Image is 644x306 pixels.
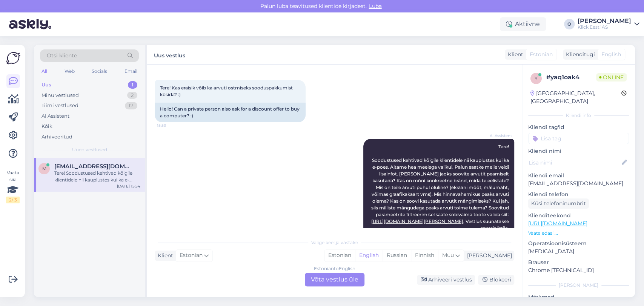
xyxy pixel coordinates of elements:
div: Kliendi info [528,112,629,119]
span: merlikahudsi@gmail.com [54,163,133,170]
p: Operatsioonisüsteem [528,240,629,248]
p: Kliendi tag'id [528,123,629,131]
div: Tere! Soodustused kehtivad kõigile klientidele nii kauplustes kui ka e-poes. Aitame hea meelega v... [54,170,140,183]
div: Finnish [411,250,438,261]
div: Email [123,66,139,76]
span: Estonian [180,251,203,260]
span: Luba [367,3,384,9]
p: Vaata edasi ... [528,230,629,237]
label: Uus vestlus [154,49,185,60]
div: Blokeeri [478,275,514,285]
div: Uus [41,81,51,89]
span: Muu [442,252,454,258]
p: Kliendi nimi [528,147,629,155]
div: Tiimi vestlused [41,102,78,109]
span: Otsi kliente [47,52,77,60]
img: Askly Logo [6,51,20,65]
div: Aktiivne [500,17,546,31]
p: [MEDICAL_DATA] [528,248,629,255]
a: [PERSON_NAME]Klick Eesti AS [578,18,639,30]
div: Küsi telefoninumbrit [528,198,589,209]
div: [GEOGRAPHIC_DATA], [GEOGRAPHIC_DATA] [530,89,621,105]
div: English [355,250,383,261]
span: Online [596,73,627,81]
div: [PERSON_NAME] [578,18,631,24]
div: 1 [128,81,137,89]
p: Kliendi email [528,172,629,180]
span: Tere! Kas eraisik võib ka arvuti ostmiseks sooduspakkumist küsida? :) [160,85,294,97]
a: [URL][DOMAIN_NAME] [528,220,587,227]
span: AI Assistent [484,133,512,138]
input: Lisa nimi [529,158,620,167]
a: [URL][DOMAIN_NAME][PERSON_NAME] [371,218,463,224]
span: y [535,75,538,81]
div: Minu vestlused [41,92,79,99]
div: # yaq1oak4 [546,73,596,82]
p: Kliendi telefon [528,191,629,198]
span: 15:53 [157,123,185,128]
div: 2 [127,92,137,99]
div: Klienditugi [563,51,595,58]
input: Lisa tag [528,133,629,144]
div: Arhiveeri vestlus [417,275,475,285]
div: Vaata siia [6,169,20,203]
p: Brauser [528,258,629,266]
p: [EMAIL_ADDRESS][DOMAIN_NAME] [528,180,629,188]
span: Tere! Soodustused kehtivad kõigile klientidele nii kauplustes kui ka e-poes. Aitame hea meelega v... [371,144,510,231]
div: AI Assistent [41,112,69,120]
span: m [42,166,46,171]
div: Kõik [41,123,52,130]
div: [PERSON_NAME] [528,282,629,289]
div: Klient [155,252,173,260]
span: Uued vestlused [72,146,107,153]
span: Estonian [530,51,553,58]
div: Võta vestlus üle [305,273,364,286]
div: 17 [125,102,137,109]
div: Socials [90,66,109,76]
div: Estonian [324,250,355,261]
div: 2 / 3 [6,197,20,203]
div: Klick Eesti AS [578,24,631,30]
div: O [564,19,575,29]
div: [DATE] 15:54 [117,183,140,189]
p: Klienditeekond [528,212,629,220]
div: Estonian to English [314,265,355,272]
span: English [601,51,621,58]
p: Märkmed [528,293,629,301]
div: Arhiveeritud [41,133,72,141]
div: Klient [505,51,523,58]
p: Chrome [TECHNICAL_ID] [528,266,629,274]
div: [PERSON_NAME] [464,252,512,260]
div: Hello! Can a private person also ask for a discount offer to buy a computer? :) [155,103,306,122]
div: Web [63,66,76,76]
div: All [40,66,49,76]
div: Valige keel ja vastake [155,239,514,246]
div: Russian [383,250,411,261]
